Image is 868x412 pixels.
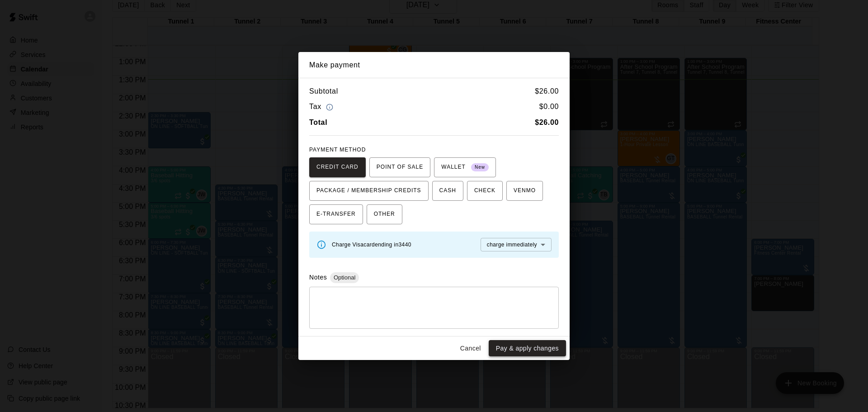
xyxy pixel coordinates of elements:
[467,181,503,201] button: CHECK
[309,204,363,224] button: E-TRANSFER
[309,157,366,177] button: CREDIT CARD
[309,147,366,153] span: PAYMENT METHOD
[309,181,429,201] button: PACKAGE / MEMBERSHIP CREDITS
[298,52,570,78] h2: Make payment
[369,157,430,177] button: POINT OF SALE
[539,101,559,113] h6: $ 0.00
[309,85,338,97] h6: Subtotal
[432,181,463,201] button: CASH
[506,181,543,201] button: VENMO
[316,184,421,198] span: PACKAGE / MEMBERSHIP CREDITS
[309,101,335,113] h6: Tax
[316,160,359,175] span: CREDIT CARD
[309,274,327,281] label: Notes
[535,118,559,126] b: $ 26.00
[474,184,495,198] span: CHECK
[535,85,559,97] h6: $ 26.00
[309,118,327,126] b: Total
[377,160,423,175] span: POINT OF SALE
[374,207,395,222] span: OTHER
[487,242,537,248] span: charge immediately
[439,184,456,198] span: CASH
[434,157,496,177] button: WALLET New
[316,207,356,222] span: E-TRANSFER
[489,340,566,357] button: Pay & apply changes
[471,161,489,174] span: New
[367,204,402,224] button: OTHER
[332,242,411,248] span: Charge Visa card ending in 3440
[456,340,485,357] button: Cancel
[330,274,359,281] span: Optional
[514,184,536,198] span: VENMO
[441,160,489,175] span: WALLET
